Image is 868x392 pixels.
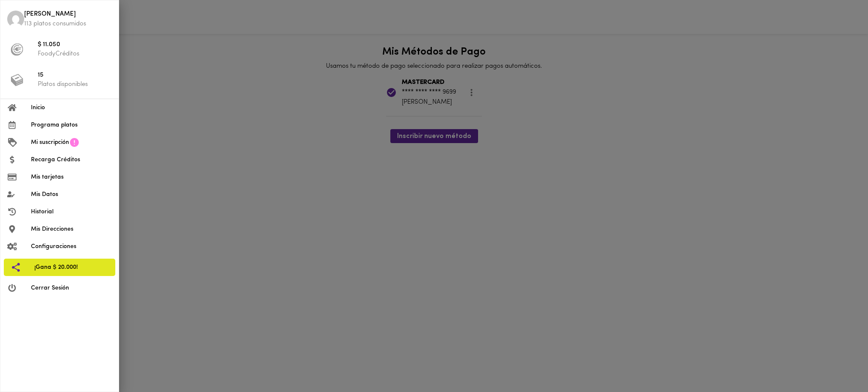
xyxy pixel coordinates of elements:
span: Mis tarjetas [31,173,112,182]
span: Configuraciones [31,242,112,251]
span: ¡Gana $ 20.000! [34,263,108,272]
span: [PERSON_NAME] [24,10,112,19]
span: Mis Datos [31,190,112,199]
p: 113 platos consumidos [24,19,112,28]
span: Historial [31,207,112,216]
img: foody-creditos-black.png [11,43,23,56]
iframe: Messagebird Livechat Widget [819,343,860,384]
span: Recarga Créditos [31,155,112,164]
span: Inicio [31,103,112,112]
p: Platos disponibles [38,80,112,89]
span: Mis Direcciones [31,225,112,234]
span: Cerrar Sesión [31,284,112,293]
img: platos_menu.png [11,74,23,86]
span: 15 [38,71,112,80]
p: FoodyCréditos [38,50,112,58]
span: Mi suscripción [31,138,69,147]
span: Programa platos [31,121,112,130]
span: $ 11.050 [38,40,112,50]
